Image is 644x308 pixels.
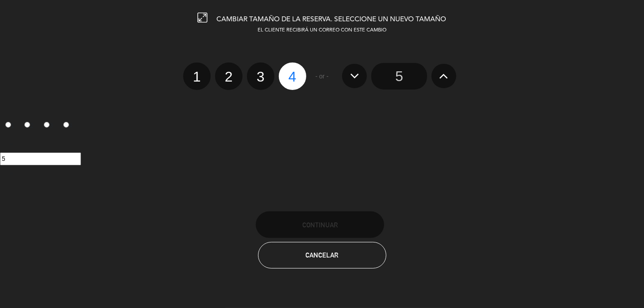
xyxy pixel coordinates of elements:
[217,16,447,23] span: CAMBIAR TAMAÑO DE LA RESERVA. SELECCIONE UN NUEVO TAMAÑO
[44,122,50,128] input: 3
[258,242,386,269] button: Cancelar
[63,122,69,128] input: 4
[258,28,386,33] span: EL CLIENTE RECIBIRÁ UN CORREO CON ESTE CAMBIO
[5,122,11,128] input: 1
[24,122,30,128] input: 2
[302,221,338,229] span: Continuar
[247,62,274,90] label: 3
[279,62,306,90] label: 4
[316,71,329,82] span: - or -
[58,118,77,133] label: 4
[256,211,384,238] button: Continuar
[39,118,58,133] label: 3
[19,118,39,133] label: 2
[215,62,243,90] label: 2
[183,62,211,90] label: 1
[306,251,339,259] span: Cancelar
